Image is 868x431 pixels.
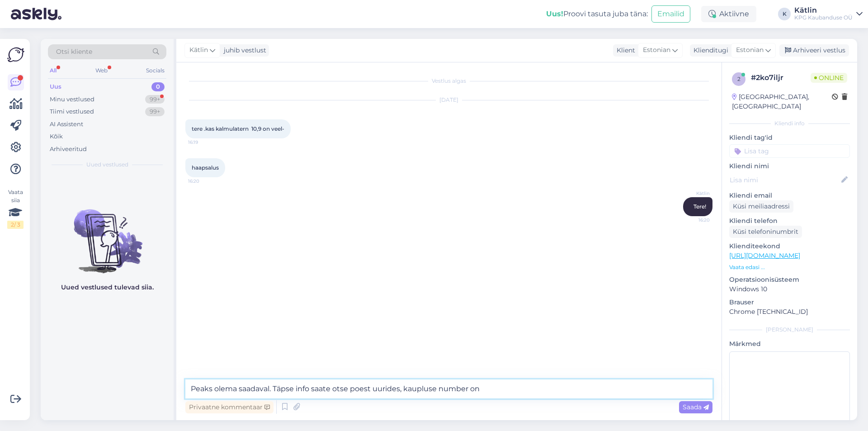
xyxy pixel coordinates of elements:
[151,82,165,91] div: 0
[729,242,850,251] p: Klienditeekond
[729,307,850,317] p: Chrome [TECHNICAL_ID]
[729,326,850,334] div: [PERSON_NAME]
[729,144,850,158] input: Lisa tag
[192,125,284,132] span: tere .kas kalmulatern 10,9 on veel-
[145,107,165,116] div: 99+
[751,72,811,83] div: # 2ko7iljr
[729,275,850,284] p: Operatsioonisüsteem
[794,14,853,21] div: KPG Kaubanduse OÜ
[729,216,850,226] p: Kliendi telefon
[676,190,710,197] span: Kätlin
[778,8,791,20] div: K
[729,263,850,271] p: Vaata edasi ...
[61,283,154,292] p: Uued vestlused tulevad siia.
[185,77,712,85] div: Vestlus algas
[145,95,165,104] div: 99+
[729,251,800,260] a: [URL][DOMAIN_NAME]
[729,191,850,200] p: Kliendi email
[86,161,128,169] span: Uued vestlused
[736,45,764,55] span: Estonian
[7,188,24,229] div: Vaata siia
[676,217,710,223] span: 16:20
[779,44,849,57] div: Arhiveeri vestlus
[693,203,706,210] span: Tere!
[811,73,847,83] span: Online
[50,82,61,91] div: Uus
[794,7,863,21] a: KätlinKPG Kaubanduse OÜ
[729,119,850,128] div: Kliendi info
[737,76,741,82] span: 2
[729,161,850,171] p: Kliendi nimi
[683,403,709,411] span: Saada
[220,46,266,55] div: juhib vestlust
[613,46,635,55] div: Klient
[48,65,58,76] div: All
[643,45,670,55] span: Estonian
[7,221,24,229] div: 2 / 3
[50,95,94,104] div: Minu vestlused
[56,47,92,57] span: Otsi kliente
[50,120,83,129] div: AI Assistent
[729,226,802,238] div: Küsi telefoninumbrit
[188,139,222,146] span: 16:19
[192,164,219,171] span: haapsalus
[690,46,728,55] div: Klienditugi
[729,284,850,294] p: Windows 10
[144,65,166,76] div: Socials
[794,7,853,14] div: Kätlin
[729,298,850,307] p: Brauser
[546,9,563,18] b: Uus!
[730,175,840,185] input: Lisa nimi
[41,193,174,275] img: No chats
[185,401,274,413] div: Privaatne kommentaar
[50,132,63,141] div: Kõik
[185,379,712,398] textarea: Peaks olema saadaval. Täpse info saate otse poest uurides, kaupluse number on
[546,9,648,19] div: Proovi tasuta juba täna:
[185,96,712,104] div: [DATE]
[50,145,87,154] div: Arhiveeritud
[729,200,793,213] div: Küsi meiliaadressi
[7,46,24,63] img: Askly Logo
[50,107,94,116] div: Tiimi vestlused
[188,178,222,185] span: 16:20
[732,92,832,111] div: [GEOGRAPHIC_DATA], [GEOGRAPHIC_DATA]
[701,6,756,22] div: Aktiivne
[651,5,690,23] button: Emailid
[729,339,850,349] p: Märkmed
[189,45,208,55] span: Kätlin
[729,133,850,142] p: Kliendi tag'id
[94,65,109,76] div: Web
